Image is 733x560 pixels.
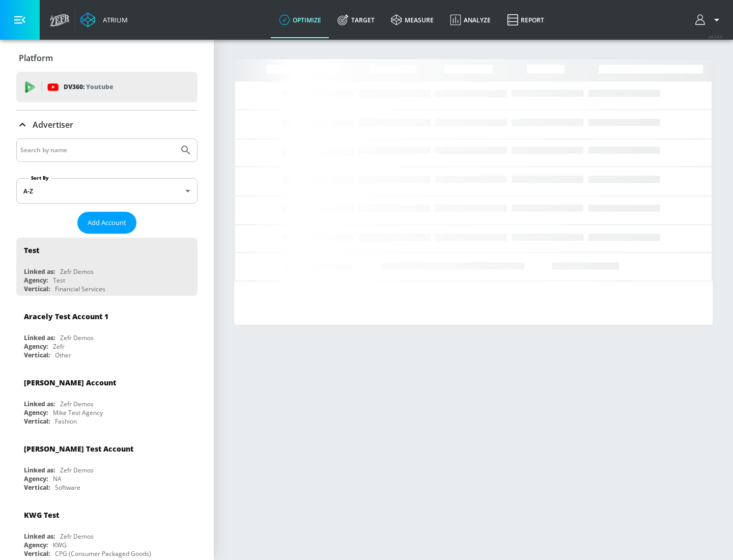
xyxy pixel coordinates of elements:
div: A-Z [16,178,198,204]
div: Atrium [99,15,128,24]
div: Linked as: [24,267,55,276]
a: measure [383,2,442,38]
div: Agency: [24,541,48,549]
div: [PERSON_NAME] Test Account [24,444,133,454]
div: Vertical: [24,285,50,293]
p: Platform [19,52,53,64]
a: Report [499,2,552,38]
div: Agency: [24,276,48,285]
span: v 4.24.0 [709,34,723,39]
div: CPG (Consumer Packaged Goods) [55,549,151,558]
div: Mike Test Agency [53,408,103,417]
div: Zefr [53,342,65,351]
div: TestLinked as:Zefr DemosAgency:TestVertical:Financial Services [16,238,198,296]
div: [PERSON_NAME] Test AccountLinked as:Zefr DemosAgency:NAVertical:Software [16,436,198,494]
span: Add Account [88,217,126,229]
div: Other [55,351,71,359]
div: Agency: [24,408,48,417]
div: NA [53,474,62,483]
div: Software [55,483,80,492]
div: Zefr Demos [60,333,94,342]
div: Vertical: [24,351,50,359]
div: [PERSON_NAME] AccountLinked as:Zefr DemosAgency:Mike Test AgencyVertical:Fashion [16,370,198,428]
div: Linked as: [24,466,55,474]
a: Analyze [442,2,499,38]
div: Linked as: [24,532,55,541]
div: Zefr Demos [60,400,94,408]
p: DV360: [64,81,113,93]
p: Youtube [86,81,113,92]
div: Aracely Test Account 1Linked as:Zefr DemosAgency:ZefrVertical:Other [16,304,198,362]
div: Linked as: [24,400,55,408]
button: Add Account [77,212,136,234]
div: Zefr Demos [60,532,94,541]
div: Zefr Demos [60,267,94,276]
div: Vertical: [24,549,50,558]
div: Agency: [24,342,48,351]
div: Advertiser [16,110,198,139]
div: Vertical: [24,483,50,492]
a: Target [329,2,383,38]
label: Sort By [29,175,51,181]
div: Financial Services [55,285,105,293]
a: optimize [271,2,329,38]
div: Test [53,276,65,285]
div: Platform [16,44,198,72]
div: Aracely Test Account 1 [24,312,108,321]
div: Fashion [55,417,77,426]
div: Agency: [24,474,48,483]
div: [PERSON_NAME] Account [24,378,116,387]
div: Zefr Demos [60,466,94,474]
a: Atrium [80,12,128,27]
div: KWG [53,541,67,549]
p: Advertiser [33,119,73,130]
div: DV360: Youtube [16,72,198,102]
div: Linked as: [24,333,55,342]
div: KWG Test [24,510,59,520]
div: Test [24,245,39,255]
div: Vertical: [24,417,50,426]
input: Search by name [20,144,175,157]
